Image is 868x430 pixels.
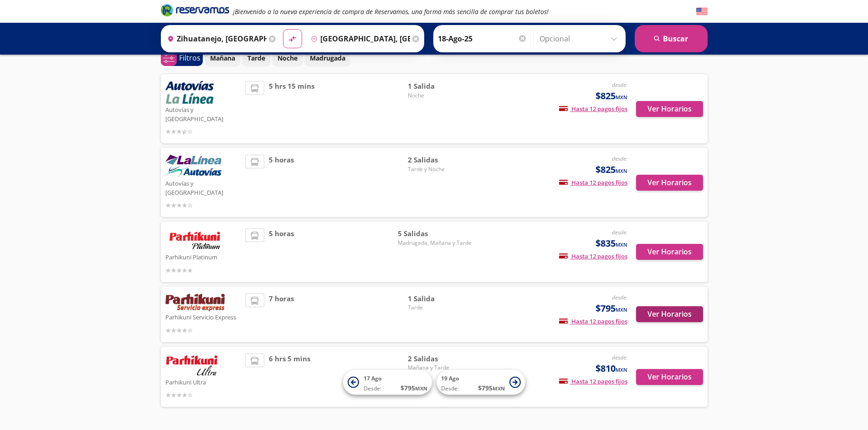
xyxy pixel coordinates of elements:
input: Opcional [539,27,621,50]
span: 6 hrs 5 mins [269,354,310,400]
button: 17 AgoDesde:$795MXN [343,370,432,395]
span: $ 795 [401,383,427,393]
span: Desde: [364,384,381,393]
input: Elegir Fecha [438,27,527,50]
span: Tarde [408,304,472,312]
em: desde: [612,293,627,301]
span: 17 Ago [364,374,381,382]
span: $835 [596,237,627,250]
p: Parhikuni Ultra [165,376,241,387]
span: Tarde y Noche [408,165,472,173]
span: $795 [596,302,627,315]
em: desde: [612,155,627,162]
button: Ver Horarios [636,175,703,191]
button: Ver Horarios [636,244,703,260]
p: Parhikuni Platinum [165,251,241,262]
button: Ver Horarios [636,101,703,117]
span: Madrugada, Mañana y Tarde [398,239,472,247]
img: Parhikuni Servicio Express [165,293,225,312]
span: Hasta 12 pagos fijos [559,105,627,113]
span: 19 Ago [441,374,459,382]
span: Desde: [441,384,459,393]
p: Parhikuni Servicio Express [165,311,241,322]
span: Hasta 12 pagos fijos [559,252,627,260]
span: $825 [596,163,627,177]
span: 5 Salidas [398,228,472,239]
span: Hasta 12 pagos fijos [559,317,627,325]
em: desde: [612,81,627,89]
button: Madrugada [305,49,350,67]
small: MXN [616,167,627,174]
a: Brand Logo [161,3,229,20]
img: Parhikuni Ultra [165,354,218,376]
small: MXN [616,366,627,373]
button: Mañana [205,49,240,67]
input: Buscar Origen [164,27,267,50]
p: Autovías y [GEOGRAPHIC_DATA] [165,177,241,197]
span: $825 [596,89,627,103]
small: MXN [616,241,627,248]
p: Madrugada [310,53,345,63]
span: 2 Salidas [408,155,472,165]
p: Filtros [179,52,200,63]
img: Autovías y La Línea [165,81,214,104]
small: MXN [493,385,505,392]
span: $810 [596,362,627,375]
button: English [696,6,708,17]
button: Ver Horarios [636,369,703,385]
span: Hasta 12 pagos fijos [559,178,627,187]
p: Noche [277,53,298,63]
button: Noche [272,49,303,67]
p: Tarde [247,53,265,63]
p: Autovías y [GEOGRAPHIC_DATA] [165,104,241,123]
span: 2 Salidas [408,354,472,364]
span: 1 Salida [408,293,472,304]
input: Buscar Destino [307,27,410,50]
em: ¡Bienvenido a la nueva experiencia de compra de Reservamos, una forma más sencilla de comprar tus... [233,7,549,16]
span: 1 Salida [408,81,472,91]
span: Hasta 12 pagos fijos [559,377,627,385]
span: 7 horas [269,293,294,335]
button: Ver Horarios [636,306,703,322]
button: 19 AgoDesde:$795MXN [437,370,525,395]
span: 5 hrs 15 mins [269,81,314,137]
small: MXN [415,385,427,392]
span: $ 795 [478,383,505,393]
span: 5 horas [269,228,294,275]
button: Buscar [635,25,708,52]
span: 5 horas [269,155,294,210]
img: Parhikuni Platinum [165,228,225,251]
p: Mañana [210,53,235,63]
small: MXN [616,306,627,313]
button: Tarde [242,49,270,67]
em: desde: [612,354,627,361]
span: Noche [408,91,472,100]
em: desde: [612,228,627,236]
i: Brand Logo [161,3,229,17]
button: 0Filtros [161,50,203,66]
span: Mañana y Tarde [408,364,472,372]
img: Autovías y La Línea [165,155,221,177]
small: MXN [616,94,627,101]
